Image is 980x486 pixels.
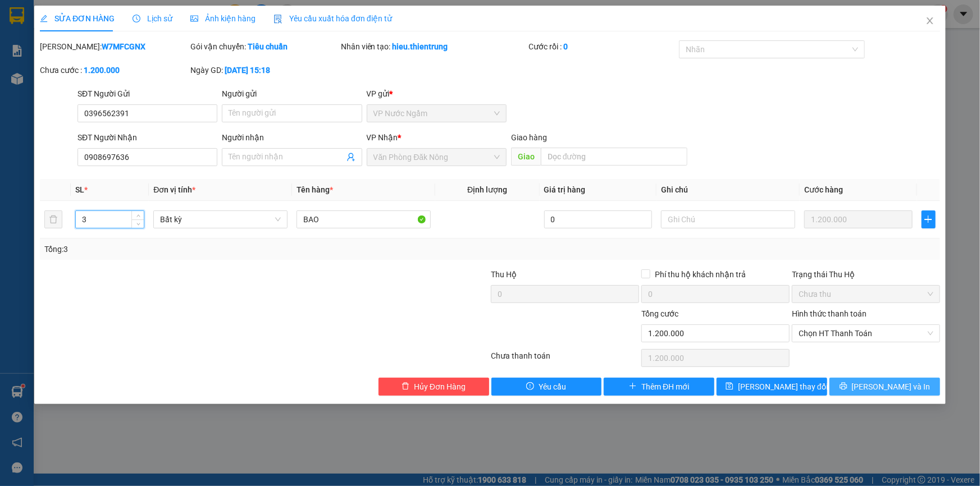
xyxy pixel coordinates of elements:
[491,270,517,279] span: Thu Hộ
[373,105,500,122] span: VP Nước Ngầm
[792,309,867,318] label: Hình thức thanh toán
[539,380,566,393] span: Yêu cầu
[248,42,288,51] b: Tiêu chuẩn
[190,64,339,76] div: Ngày GD:
[414,380,466,393] span: Hủy Đơn Hàng
[511,148,541,166] span: Giao
[629,382,637,391] span: plus
[150,9,271,27] b: [DOMAIN_NAME]
[133,15,140,22] span: clock-circle
[641,309,678,318] span: Tổng cước
[726,382,733,391] span: save
[528,40,677,53] div: Cước rồi :
[650,268,750,281] span: Phí thu hộ khách nhận trả
[393,42,448,51] b: hieu.thientrung
[297,210,431,228] input: VD: Bàn, Ghế
[373,149,500,166] span: Văn Phòng Đăk Nông
[922,215,935,224] span: plus
[367,88,507,100] div: VP gửi
[222,131,362,144] div: Người nhận
[491,378,602,396] button: exclamation-circleYêu cầu
[799,325,933,342] span: Chọn HT Thanh Toán
[922,210,936,228] button: plus
[78,131,217,144] div: SĐT Người Nhận
[467,185,507,194] span: Định lượng
[274,14,392,23] span: Yêu cầu xuất hóa đơn điện tử
[190,14,256,23] span: Ảnh kiện hàng
[160,211,281,228] span: Bất kỳ
[59,80,271,151] h2: VP Nhận: VP Buôn Ma Thuột
[135,221,142,227] span: down
[367,133,398,142] span: VP Nhận
[40,40,188,53] div: [PERSON_NAME]:
[661,210,795,228] input: Ghi Chú
[75,185,84,194] span: SL
[225,66,270,75] b: [DATE] 15:18
[852,380,931,393] span: [PERSON_NAME] và In
[402,382,409,391] span: delete
[804,185,843,194] span: Cước hàng
[133,14,172,23] span: Lịch sử
[131,219,144,228] span: Decrease Value
[526,382,534,391] span: exclamation-circle
[40,15,48,22] span: edit
[341,40,527,53] div: Nhân viên tạo:
[190,15,198,22] span: picture
[222,88,362,100] div: Người gửi
[274,15,282,24] img: icon
[799,286,933,302] span: Chưa thu
[45,9,101,77] b: Nhà xe Thiên Trung
[544,185,586,194] span: Giá trị hàng
[641,380,689,393] span: Thêm ĐH mới
[829,378,940,396] button: printer[PERSON_NAME] và In
[804,210,913,228] input: 0
[511,133,547,142] span: Giao hàng
[44,210,62,228] button: delete
[541,148,687,166] input: Dọc đường
[44,243,379,255] div: Tổng: 3
[347,153,355,162] span: user-add
[717,378,827,396] button: save[PERSON_NAME] thay đổi
[657,179,800,201] th: Ghi chú
[738,380,828,393] span: [PERSON_NAME] thay đổi
[379,378,489,396] button: deleteHủy Đơn Hàng
[131,211,144,219] span: Increase Value
[926,16,935,25] span: close
[490,350,641,369] div: Chưa thanh toán
[604,378,714,396] button: plusThêm ĐH mới
[153,185,195,194] span: Đơn vị tính
[135,213,142,219] span: up
[78,88,217,100] div: SĐT Người Gửi
[792,268,940,281] div: Trạng thái Thu Hộ
[102,42,145,51] b: W7MFCGNX
[6,17,39,73] img: logo.jpg
[40,14,115,23] span: SỬA ĐƠN HÀNG
[840,382,847,391] span: printer
[297,185,333,194] span: Tên hàng
[6,80,90,99] h2: QTN1EP83
[563,42,568,51] b: 0
[84,66,120,75] b: 1.200.000
[190,40,339,53] div: Gói vận chuyển:
[40,64,188,76] div: Chưa cước :
[914,6,946,37] button: Close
